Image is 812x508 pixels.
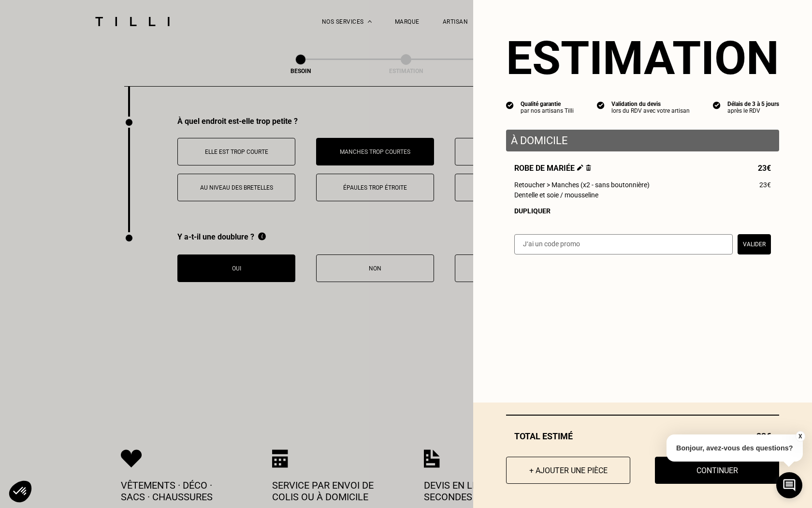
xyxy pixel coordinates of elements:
[727,101,779,107] div: Délais de 3 à 5 jours
[727,107,779,114] div: après le RDV
[514,164,591,173] span: Robe de mariée
[586,164,591,171] img: Supprimer
[597,101,605,109] img: icon list info
[506,431,779,441] div: Total estimé
[611,101,690,107] div: Validation du devis
[506,101,514,109] img: icon list info
[713,101,721,109] img: icon list info
[514,207,771,215] div: Dupliquer
[521,101,574,107] div: Qualité garantie
[667,434,803,462] p: Bonjour, avez-vous des questions?
[521,107,574,114] div: par nos artisans Tilli
[506,31,779,85] section: Estimation
[577,164,583,171] img: Éditer
[738,234,771,254] button: Valider
[795,431,805,442] button: X
[611,107,690,114] div: lors du RDV avec votre artisan
[514,181,650,189] span: Retoucher > Manches (x2 - sans boutonnière)
[514,191,598,199] span: Dentelle et soie / mousseline
[759,181,771,189] span: 23€
[514,234,733,254] input: J‘ai un code promo
[511,134,774,147] p: À domicile
[655,457,779,484] button: Continuer
[506,457,630,484] button: + Ajouter une pièce
[758,164,771,173] span: 23€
